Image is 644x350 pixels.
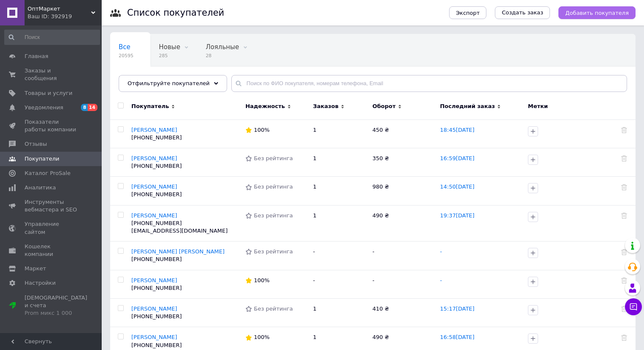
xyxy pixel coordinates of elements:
span: [DEMOGRAPHIC_DATA] и счета [25,294,87,317]
span: Товары и услуги [25,89,72,97]
div: 490 ₴ [372,333,431,341]
span: Новые [159,43,180,51]
span: Все [119,43,130,51]
button: Экспорт [449,6,486,19]
a: [PERSON_NAME] [131,127,177,133]
td: - [368,270,436,298]
span: 285 [159,53,180,59]
div: Ваш ID: 392919 [28,13,102,20]
span: 100% [254,277,269,283]
span: [PHONE_NUMBER] [131,191,182,197]
span: Неактивные [119,75,160,83]
input: Поиск по ФИО покупателя, номерам телефона, Email [231,75,627,92]
span: Аналитика [25,184,56,192]
span: Без рейтинга [254,155,293,161]
span: [PERSON_NAME] [131,183,177,190]
a: [PERSON_NAME] [PERSON_NAME] [131,248,225,255]
span: [PHONE_NUMBER] [131,163,182,169]
input: Поиск [4,30,100,45]
a: 19:37[DATE] [440,212,474,219]
a: 18:45[DATE] [440,127,474,133]
span: Кошелек компании [25,243,78,258]
span: [PHONE_NUMBER] [131,285,182,291]
span: Добавить покупателя [565,10,629,16]
span: 20595 [119,53,133,59]
a: 15:17[DATE] [440,306,474,312]
span: Каталог ProSale [25,169,70,177]
a: 16:59[DATE] [440,155,474,161]
span: Заказов [313,103,339,110]
div: 450 ₴ [372,126,431,134]
span: Покупатели [25,155,59,163]
button: Добавить покупателя [558,6,636,19]
span: 8 [81,104,88,111]
a: Создать заказ [495,6,550,19]
a: [PERSON_NAME] [131,277,177,283]
div: Prom микс 1 000 [25,309,87,317]
span: [PHONE_NUMBER] [131,220,182,226]
span: Покупатель [131,103,169,110]
span: Без рейтинга [254,306,293,312]
div: 490 ₴ [372,212,431,219]
div: Удалить [621,126,627,134]
td: - [368,242,436,270]
span: Маркет [25,265,46,272]
div: Удалить [621,155,627,162]
div: Удалить [621,305,627,313]
div: 980 ₴ [372,183,431,191]
span: Отзывы [25,140,47,148]
span: 1 [313,127,316,133]
span: Настройки [25,279,56,287]
span: 1 [313,183,316,190]
div: Удалить [621,183,627,191]
div: Удалить [621,212,627,219]
span: Без рейтинга [254,212,293,219]
span: ОптМаркет [28,5,91,13]
button: Чат с покупателем [625,298,642,315]
a: 14:50[DATE] [440,183,474,190]
div: 410 ₴ [372,305,431,313]
a: [PERSON_NAME] [131,212,177,219]
span: 1 [313,155,316,161]
a: - [440,277,442,283]
span: [PHONE_NUMBER] [131,313,182,319]
td: - [309,242,368,270]
span: Лояльные [205,43,239,51]
span: [PHONE_NUMBER] [131,342,182,348]
span: [EMAIL_ADDRESS][DOMAIN_NAME] [131,228,228,234]
span: Управление сайтом [25,220,78,236]
span: 1 [313,334,316,340]
span: Надежность [245,103,285,110]
span: [PERSON_NAME] [131,334,177,340]
span: Оборот [372,103,396,110]
span: Создать заказ [502,9,543,17]
span: Метки [528,103,548,109]
span: [PHONE_NUMBER] [131,256,182,262]
span: Без рейтинга [254,248,293,255]
span: Без рейтинга [254,183,293,190]
span: Экспорт [456,10,480,16]
div: 350 ₴ [372,155,431,162]
a: - [440,248,442,255]
span: 1 [313,212,316,219]
a: 16:58[DATE] [440,334,474,340]
div: Удалить [621,248,627,256]
h1: Список покупателей [127,8,224,18]
a: [PERSON_NAME] [131,155,177,161]
span: Последний заказ [440,103,495,110]
span: Уведомления [25,104,63,111]
span: [PHONE_NUMBER] [131,134,182,141]
span: 14 [88,104,97,111]
span: 100% [254,127,269,133]
span: Показатели работы компании [25,118,78,133]
a: [PERSON_NAME] [131,306,177,312]
span: 100% [254,334,269,340]
span: Главная [25,53,48,60]
div: Удалить [621,277,627,284]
